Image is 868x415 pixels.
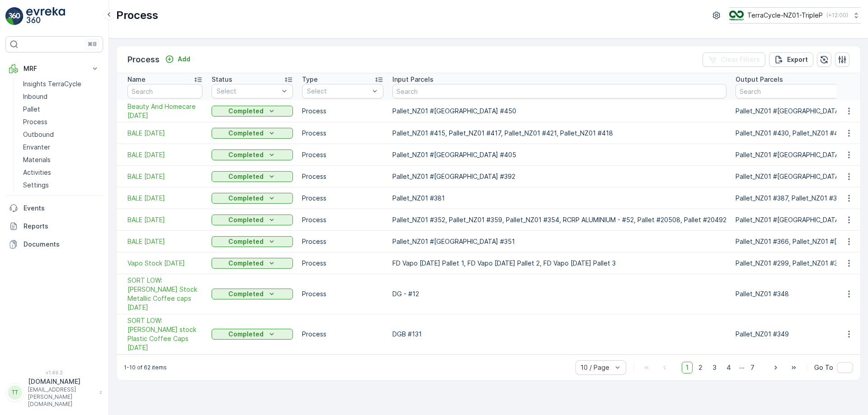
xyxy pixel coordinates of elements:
p: ... [739,362,745,373]
p: Add [178,55,190,64]
a: Documents [5,235,103,253]
p: Completed [228,215,264,224]
p: [DOMAIN_NAME] [28,377,95,386]
a: Settings [19,179,103,191]
p: Reports [24,222,99,231]
p: Documents [24,240,99,249]
a: SORT LOW: Napier stock Plastic Coffee Caps 28/05/25 [127,316,203,352]
p: Input Parcels [392,75,434,84]
a: BALE 31/07/25 [127,129,203,138]
span: BALE [DATE] [127,194,203,203]
p: Completed [228,259,264,268]
span: 3 [708,362,721,373]
td: Process [297,187,388,209]
button: TT[DOMAIN_NAME][EMAIL_ADDRESS][PERSON_NAME][DOMAIN_NAME] [5,377,103,408]
p: Name [127,75,146,84]
div: TT [8,385,22,400]
p: Completed [228,172,264,181]
p: Select [307,87,369,96]
a: Beauty And Homecare 31/7/25 [127,102,203,120]
td: Process [297,166,388,187]
p: 1-10 of 62 items [124,364,167,371]
a: Pallet [19,103,103,116]
button: Clear Filters [703,52,765,67]
p: Insights TerraCycle [23,79,81,89]
button: Completed [212,171,293,182]
td: DGB #131 [388,314,731,354]
p: Activities [23,168,51,177]
span: SORT LOW: [PERSON_NAME] stock Plastic Coffee Caps [DATE] [127,316,203,352]
input: Search [127,84,203,98]
p: Completed [228,194,264,203]
p: Inbound [23,92,47,101]
td: Process [297,100,388,122]
span: BALE [DATE] [127,237,203,246]
span: BALE [DATE] [127,172,203,181]
p: Envanter [23,143,50,152]
span: 7 [746,362,759,373]
td: Process [297,209,388,231]
span: Vapo Stock [DATE] [127,259,203,268]
p: Completed [228,330,264,339]
a: BALE 23/06/2025 [127,237,203,246]
img: logo [5,7,24,25]
a: BALE 24/06/2025 [127,215,203,224]
td: Pallet_NZ01 #[GEOGRAPHIC_DATA] #392 [388,166,731,187]
p: ⌘B [88,41,97,48]
span: v 1.49.2 [5,370,103,375]
a: Envanter [19,141,103,154]
span: BALE [DATE] [127,215,203,224]
td: Pallet_NZ01 #381 [388,187,731,209]
img: logo_light-DOdMpM7g.png [26,7,65,25]
p: Settings [23,181,49,190]
a: Inbound [19,90,103,103]
a: BALE 08/07/2025 [127,194,203,203]
td: Process [297,122,388,144]
td: Pallet_NZ01 #352, Pallet_NZ01 #359, Pallet_NZ01 #354, RCRP ALUMINIUM - #52, Pallet #20508, Pallet... [388,209,731,231]
span: 2 [694,362,707,373]
td: Pallet_NZ01 #[GEOGRAPHIC_DATA] #351 [388,231,731,252]
a: SORT LOW: Napier Stock Metallic Coffee caps 28/05/25 [127,276,203,312]
span: Go To [814,363,833,372]
button: Add [161,54,194,65]
span: BALE [DATE] [127,129,203,138]
p: MRF [24,64,85,73]
td: Process [297,144,388,166]
p: Materials [23,155,51,164]
button: Completed [212,106,293,117]
td: Process [297,314,388,354]
p: Completed [228,107,264,116]
p: Process [116,8,158,23]
span: 1 [682,362,693,373]
td: DG - #12 [388,274,731,314]
button: Completed [212,236,293,247]
td: Pallet_NZ01 #[GEOGRAPHIC_DATA] #450 [388,100,731,122]
p: Status [212,75,232,84]
p: Select [217,87,279,96]
button: Completed [212,329,293,340]
td: Pallet_NZ01 #415, Pallet_NZ01 #417, Pallet_NZ01 #421, Pallet_NZ01 #418 [388,122,731,144]
span: BALE [DATE] [127,150,203,159]
p: Completed [228,289,264,298]
a: BALE 22/07/2025 [127,150,203,159]
button: Completed [212,258,293,269]
a: Process [19,116,103,128]
img: TC_7kpGtVS.png [729,10,744,20]
a: Insights TerraCycle [19,78,103,90]
a: Reports [5,217,103,235]
td: Process [297,252,388,274]
p: Output Parcels [736,75,783,84]
span: 4 [722,362,735,373]
a: Outbound [19,128,103,141]
button: MRF [5,60,103,78]
p: Completed [228,237,264,246]
p: Process [23,117,47,126]
td: Process [297,231,388,252]
input: Search [392,84,726,98]
button: Completed [212,214,293,225]
button: Completed [212,149,293,160]
p: TerraCycle-NZ01-TripleP [747,11,823,20]
span: Beauty And Homecare [DATE] [127,102,203,120]
p: [EMAIL_ADDRESS][PERSON_NAME][DOMAIN_NAME] [28,386,95,408]
p: Type [302,75,318,84]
